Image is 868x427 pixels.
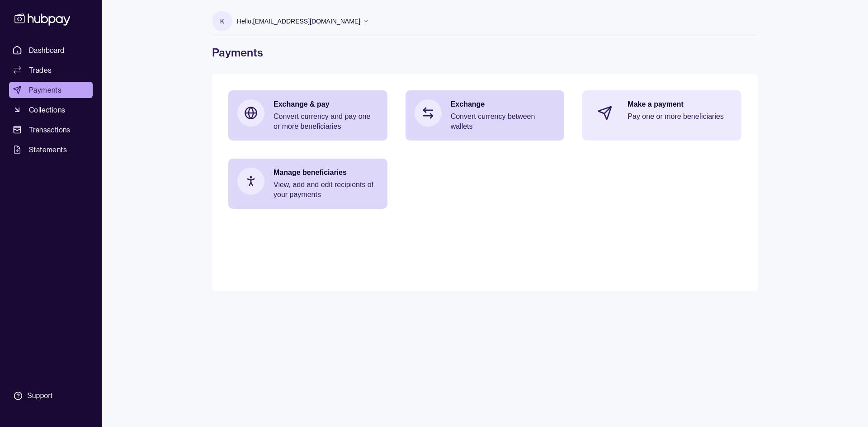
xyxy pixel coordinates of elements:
a: ExchangeConvert currency between wallets [406,90,565,141]
span: Dashboard [29,45,65,56]
span: Trades [29,65,52,75]
p: Exchange & pay [274,99,378,109]
p: Convert currency and pay one or more beneficiaries [274,112,378,131]
a: Manage beneficiariesView, add and edit recipients of your payments [228,159,387,209]
a: Payments [9,82,93,98]
span: Collections [29,104,65,115]
p: Make a payment [627,99,732,109]
div: Support [27,391,52,401]
a: Trades [9,62,93,78]
a: Transactions [9,122,93,138]
p: Hello, [EMAIL_ADDRESS][DOMAIN_NAME] [237,16,360,26]
a: Collections [9,102,93,118]
a: Dashboard [9,42,93,58]
span: Payments [29,84,61,95]
p: Exchange [451,99,556,109]
p: Pay one or more beneficiaries [627,112,732,122]
span: Transactions [29,124,71,135]
h1: Payments [212,45,758,60]
span: Statements [29,144,67,155]
p: Convert currency between wallets [451,112,556,131]
a: Support [9,386,93,405]
p: Manage beneficiaries [274,168,378,178]
a: Make a paymentPay one or more beneficiaries [582,90,741,136]
a: Statements [9,141,93,158]
p: View, add and edit recipients of your payments [274,180,378,200]
p: k [220,16,224,26]
a: Exchange & payConvert currency and pay one or more beneficiaries [228,90,387,141]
